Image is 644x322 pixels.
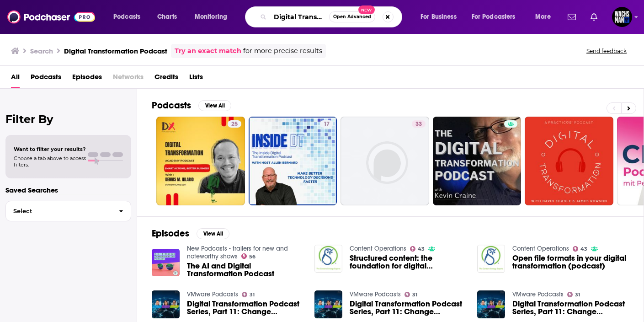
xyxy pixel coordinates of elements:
a: EpisodesView All [152,228,229,239]
img: The AI and Digital Transformation Podcast [152,249,180,277]
button: Show profile menu [612,7,632,27]
span: 25 [231,120,238,129]
span: 33 [415,120,422,129]
a: Try an exact match [175,46,241,56]
span: New [358,5,375,14]
button: Select [5,201,131,221]
a: Charts [151,10,182,24]
button: open menu [414,10,468,24]
img: User Profile [612,7,632,27]
button: View All [197,228,229,239]
a: 17 [249,117,337,205]
button: open menu [529,10,562,24]
a: Credits [154,70,178,88]
span: Logged in as WachsmanNY [612,7,632,27]
h2: Episodes [152,228,189,239]
button: open menu [466,10,529,24]
a: Digital Transformation Podcast Series, Part 11: Change Management Transformation [350,300,466,316]
a: 31 [404,292,418,297]
p: Saved Searches [5,186,131,194]
button: open menu [107,10,152,24]
span: Choose a tab above to access filters. [14,155,86,168]
img: Digital Transformation Podcast Series, Part 11: Change Management Transformation [314,290,342,318]
a: PodcastsView All [152,100,231,111]
span: 43 [580,247,587,251]
a: 25 [228,120,241,128]
a: Digital Transformation Podcast Series, Part 11: Change Management Transformation [512,300,629,316]
a: Digital Transformation Podcast Series, Part 11: Change Management Transformation [187,300,303,316]
h3: Search [30,47,53,55]
a: VMware Podcasts [350,290,401,298]
a: New Podcasts - trailers for new and noteworthy shows [187,245,288,260]
a: Content Operations [512,245,569,252]
a: 17 [320,120,333,128]
span: Charts [157,11,177,23]
a: Lists [189,70,203,88]
a: All [11,70,20,88]
span: 43 [418,247,425,251]
a: 31 [567,292,580,297]
a: Show notifications dropdown [587,9,601,25]
span: For Business [420,11,457,23]
span: Monitoring [195,11,227,23]
img: Open file formats in your digital transformation (podcast) [477,245,505,273]
a: 56 [241,253,256,259]
a: Episodes [72,70,102,88]
span: More [535,11,551,23]
span: Want to filter your results? [14,146,86,152]
span: for more precise results [243,46,322,56]
a: Open file formats in your digital transformation (podcast) [512,254,629,270]
a: VMware Podcasts [187,290,238,298]
a: 31 [242,292,255,297]
a: 25 [156,117,245,205]
span: Select [6,208,112,214]
span: Open Advanced [333,15,371,19]
a: 33 [412,120,426,128]
span: Networks [113,70,144,88]
input: Search podcasts, credits, & more... [270,10,329,24]
a: The AI and Digital Transformation Podcast [187,262,303,278]
span: 31 [412,293,417,297]
span: For Podcasters [472,11,516,23]
span: 56 [249,255,255,259]
a: 33 [341,117,429,205]
img: Podchaser - Follow, Share and Rate Podcasts [7,8,95,26]
span: 31 [250,293,255,297]
a: Podcasts [31,70,61,88]
img: Digital Transformation Podcast Series, Part 11: Change Management Transformation [477,290,505,318]
span: 31 [575,293,580,297]
a: VMware Podcasts [512,290,564,298]
button: Open AdvancedNew [329,11,375,22]
a: Content Operations [350,245,406,252]
button: View All [198,100,231,111]
button: open menu [188,10,239,24]
button: Send feedback [584,47,629,55]
h3: Digital Transformation Podcast [64,47,167,55]
a: Structured content: the foundation for digital transformation (podcast) [350,254,466,270]
a: Show notifications dropdown [564,9,580,25]
img: Structured content: the foundation for digital transformation (podcast) [314,245,342,273]
div: Search podcasts, credits, & more... [254,6,411,27]
a: 43 [573,246,588,252]
span: 17 [324,120,330,129]
span: Podcasts [113,11,140,23]
a: 43 [410,246,425,252]
img: Digital Transformation Podcast Series, Part 11: Change Management Transformation [152,290,180,318]
h2: Filter By [5,113,131,126]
